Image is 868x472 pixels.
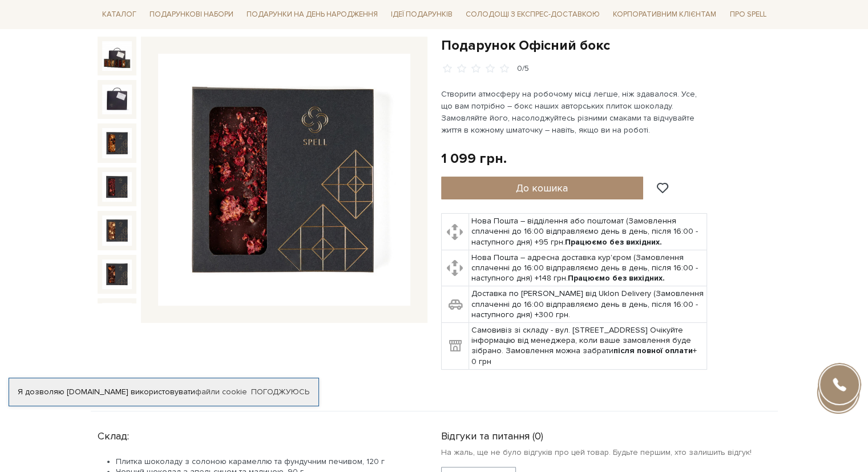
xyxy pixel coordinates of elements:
[9,387,318,397] div: Я дозволяю [DOMAIN_NAME] використовувати
[102,172,132,202] img: Подарунок Офісний бокс
[725,6,770,23] span: Про Spell
[98,6,141,23] span: Каталог
[441,150,507,167] div: 1 099 грн.
[102,215,132,245] img: Подарунок Офісний бокс
[195,387,247,397] a: файли cookie
[441,88,709,136] p: Створити атмосферу на робочому місці легше, ніж здавалося. Усе, що вам потрібно – бокс наших авто...
[145,6,238,23] span: Подарункові набори
[102,128,132,158] img: Подарунок Офісний бокс
[568,273,665,283] b: Працюємо без вихідних.
[98,425,414,443] div: Склад:
[441,177,644,199] button: До кошика
[116,457,414,467] li: Плитка шоколаду з солоною карамеллю та фундучним печивом, 120 г
[461,5,604,24] a: Солодощі з експрес-доставкою
[242,6,382,23] span: Подарунки на День народження
[613,346,693,355] b: після повної оплати
[516,182,568,194] span: До кошика
[441,447,771,458] p: На жаль, ще не було відгуків про цей товар. Будьте першим, хто залишить відгук!
[251,387,309,397] a: Погоджуюсь
[102,85,132,114] img: Подарунок Офісний бокс
[469,250,706,286] td: Нова Пошта – адресна доставка кур'єром (Замовлення сплаченні до 16:00 відправляємо день в день, п...
[565,237,662,247] b: Працюємо без вихідних.
[102,303,132,333] img: Подарунок Офісний бокс
[102,41,132,71] img: Подарунок Офісний бокс
[469,286,706,323] td: Доставка по [PERSON_NAME] від Uklon Delivery (Замовлення сплаченні до 16:00 відправляємо день в д...
[469,214,706,250] td: Нова Пошта – відділення або поштомат (Замовлення сплаченні до 16:00 відправляємо день в день, піс...
[158,54,410,306] img: Подарунок Офісний бокс
[386,6,457,23] span: Ідеї подарунків
[102,259,132,289] img: Подарунок Офісний бокс
[441,425,771,443] div: Відгуки та питання (0)
[441,37,771,54] h1: Подарунок Офісний бокс
[517,63,529,74] div: 0/5
[608,5,721,24] a: Корпоративним клієнтам
[469,323,706,370] td: Самовивіз зі складу - вул. [STREET_ADDRESS] Очікуйте інформацію від менеджера, коли ваше замовлен...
